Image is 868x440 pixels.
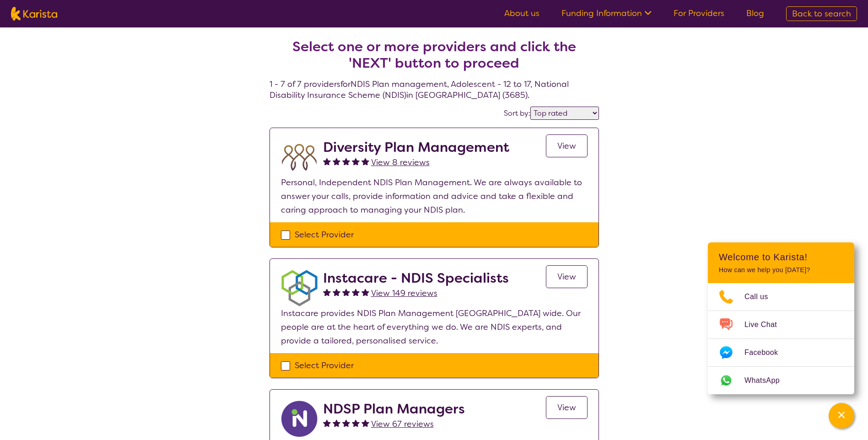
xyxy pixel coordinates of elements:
[361,288,369,296] img: fullstar
[281,306,588,348] p: Instacare provides NDIS Plan Management [GEOGRAPHIC_DATA] wide. Our people are at the heart of ev...
[352,419,360,427] img: fullstar
[333,419,340,427] img: fullstar
[323,419,331,427] img: fullstar
[280,38,588,71] h2: Select one or more providers and click the 'NEXT' button to proceed
[281,401,318,437] img: ryxpuxvt8mh1enfatjpo.png
[371,156,430,169] a: View 8 reviews
[323,401,465,417] h2: NDSP Plan Managers
[361,157,369,165] img: fullstar
[719,266,843,274] p: How can we help you [DATE]?
[792,8,851,19] span: Back to search
[270,16,599,101] h4: 1 - 7 of 7 providers for NDIS Plan management , Adolescent - 12 to 17 , National Disability Insur...
[323,139,509,156] h2: Diversity Plan Management
[561,8,652,19] a: Funding Information
[371,157,430,168] span: View 8 reviews
[352,288,360,296] img: fullstar
[744,346,789,360] span: Facebook
[708,367,854,394] a: Web link opens in a new tab.
[674,8,724,19] a: For Providers
[323,157,331,165] img: fullstar
[371,286,437,300] a: View 149 reviews
[744,318,788,332] span: Live Chat
[342,157,350,165] img: fullstar
[719,252,843,263] h2: Welcome to Karista!
[11,7,57,21] img: Karista logo
[746,8,764,19] a: Blog
[504,108,530,118] label: Sort by:
[371,417,434,431] a: View 67 reviews
[557,402,576,413] span: View
[371,288,437,299] span: View 149 reviews
[361,419,369,427] img: fullstar
[323,288,331,296] img: fullstar
[786,6,857,21] a: Back to search
[708,283,854,394] ul: Choose channel
[371,419,434,429] span: View 67 reviews
[557,271,576,282] span: View
[333,288,340,296] img: fullstar
[281,139,318,176] img: duqvjtfkvnzb31ymex15.png
[546,134,588,157] a: View
[546,265,588,288] a: View
[342,288,350,296] img: fullstar
[744,290,779,304] span: Call us
[281,176,588,217] p: Personal, Independent NDIS Plan Management. We are always available to answer your calls, provide...
[829,403,854,429] button: Channel Menu
[546,396,588,419] a: View
[744,374,791,387] span: WhatsApp
[323,270,509,286] h2: Instacare - NDIS Specialists
[504,8,539,19] a: About us
[708,242,854,394] div: Channel Menu
[342,419,350,427] img: fullstar
[281,270,318,306] img: obkhna0zu27zdd4ubuus.png
[333,157,340,165] img: fullstar
[557,140,576,151] span: View
[352,157,360,165] img: fullstar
